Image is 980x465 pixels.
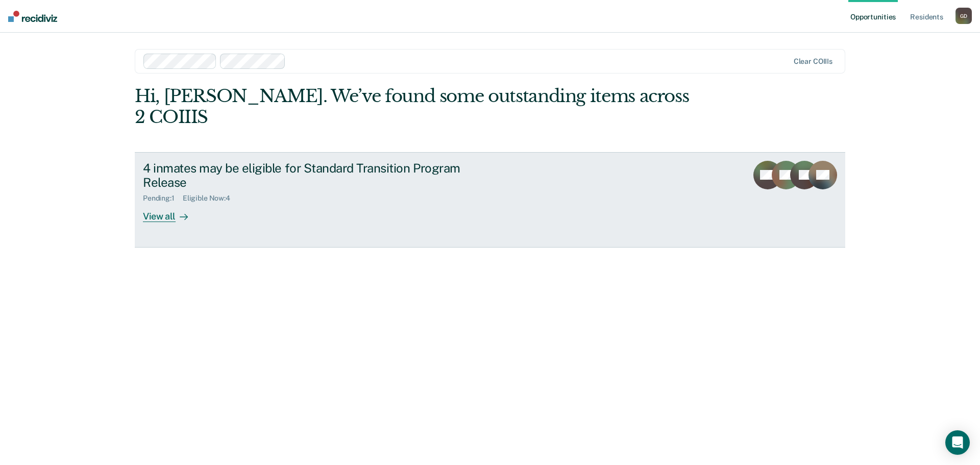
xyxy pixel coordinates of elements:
div: G D [955,8,972,24]
div: View all [143,203,200,223]
div: Eligible Now : 4 [183,194,238,203]
div: Hi, [PERSON_NAME]. We’ve found some outstanding items across 2 COIIIS [135,86,703,128]
img: Recidiviz [8,11,57,22]
div: 4 inmates may be eligible for Standard Transition Program Release [143,161,501,190]
button: GD [955,8,972,24]
div: Open Intercom Messenger [945,430,970,455]
div: Clear COIIIs [794,57,832,66]
a: 4 inmates may be eligible for Standard Transition Program ReleasePending:1Eligible Now:4View all [135,152,845,248]
div: Pending : 1 [143,194,183,203]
